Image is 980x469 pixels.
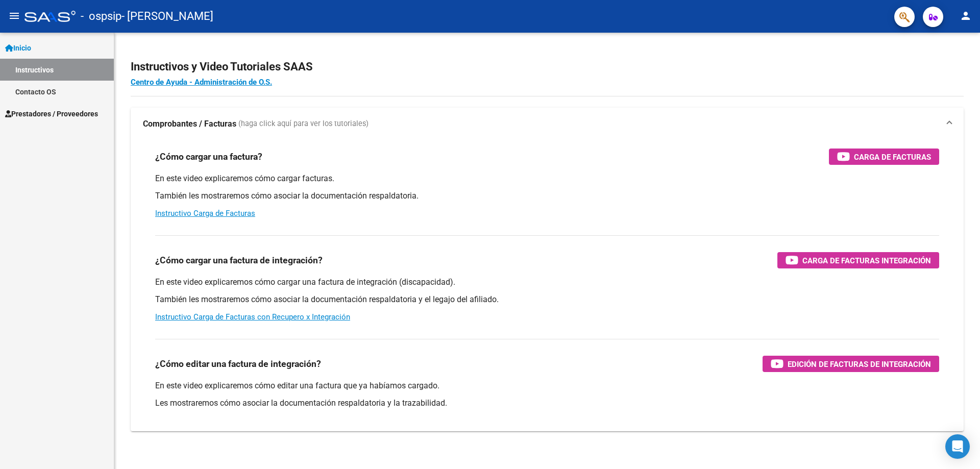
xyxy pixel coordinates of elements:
p: También les mostraremos cómo asociar la documentación respaldatoria. [155,190,939,202]
h3: ¿Cómo cargar una factura de integración? [155,253,323,267]
span: Carga de Facturas [854,151,931,163]
span: - ospsip [81,5,121,28]
mat-icon: menu [8,10,20,22]
span: - [PERSON_NAME] [121,5,213,28]
button: Edición de Facturas de integración [763,356,939,372]
h3: ¿Cómo editar una factura de integración? [155,357,321,371]
p: También les mostraremos cómo asociar la documentación respaldatoria y el legajo del afiliado. [155,294,939,305]
button: Carga de Facturas [829,149,939,165]
span: (haga click aquí para ver los tutoriales) [238,118,369,130]
h2: Instructivos y Video Tutoriales SAAS [131,57,964,77]
h3: ¿Cómo cargar una factura? [155,150,262,164]
span: Edición de Facturas de integración [788,358,931,371]
p: Les mostraremos cómo asociar la documentación respaldatoria y la trazabilidad. [155,398,939,409]
p: En este video explicaremos cómo editar una factura que ya habíamos cargado. [155,380,939,391]
strong: Comprobantes / Facturas [143,118,236,130]
p: En este video explicaremos cómo cargar facturas. [155,173,939,184]
a: Instructivo Carga de Facturas [155,209,255,218]
a: Centro de Ayuda - Administración de O.S. [131,78,272,87]
button: Carga de Facturas Integración [777,252,939,268]
p: En este video explicaremos cómo cargar una factura de integración (discapacidad). [155,277,939,288]
mat-icon: person [960,10,972,22]
mat-expansion-panel-header: Comprobantes / Facturas (haga click aquí para ver los tutoriales) [131,108,964,140]
span: Carga de Facturas Integración [802,254,931,267]
a: Instructivo Carga de Facturas con Recupero x Integración [155,312,350,322]
div: Comprobantes / Facturas (haga click aquí para ver los tutoriales) [131,140,964,431]
span: Prestadores / Proveedores [5,108,98,119]
span: Inicio [5,42,31,54]
div: Open Intercom Messenger [945,434,970,459]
